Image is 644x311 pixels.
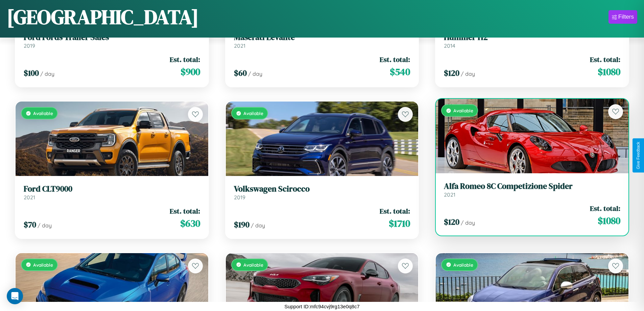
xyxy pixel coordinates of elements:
[243,262,263,268] span: Available
[24,184,200,194] h3: Ford CLT9000
[170,206,200,216] span: Est. total:
[7,288,23,304] div: Open Intercom Messenger
[248,70,262,77] span: / day
[40,70,54,77] span: / day
[243,110,263,116] span: Available
[24,219,36,230] span: $ 70
[444,67,459,79] span: $ 120
[24,194,35,201] span: 2021
[24,67,39,79] span: $ 100
[24,184,200,201] a: Ford CLT90002021
[609,10,637,24] button: Filters
[234,42,245,49] span: 2021
[590,203,620,213] span: Est. total:
[234,67,247,79] span: $ 60
[453,262,473,268] span: Available
[453,108,473,113] span: Available
[7,3,199,31] h1: [GEOGRAPHIC_DATA]
[444,181,620,191] h3: Alfa Romeo 8C Competizione Spider
[444,42,455,49] span: 2014
[33,110,53,116] span: Available
[598,214,620,227] span: $ 1080
[251,222,265,229] span: / day
[24,42,35,49] span: 2019
[234,32,410,49] a: Maserati Levante2021
[234,32,410,42] h3: Maserati Levante
[284,302,360,311] p: Support ID: mfc94cvj9rg13e0q8c7
[38,222,52,229] span: / day
[181,65,200,79] span: $ 900
[598,65,620,79] span: $ 1080
[24,32,200,42] h3: Ford Fords Trailer Sales
[234,219,249,230] span: $ 190
[234,184,410,201] a: Volkswagen Scirocco2019
[636,142,641,169] div: Give Feedback
[444,191,455,198] span: 2021
[389,217,410,230] span: $ 1710
[234,194,245,201] span: 2019
[590,54,620,64] span: Est. total:
[380,206,410,216] span: Est. total:
[33,262,53,268] span: Available
[444,32,620,49] a: Hummer H22014
[461,219,475,226] span: / day
[180,217,200,230] span: $ 630
[170,54,200,64] span: Est. total:
[390,65,410,79] span: $ 540
[380,54,410,64] span: Est. total:
[618,14,634,20] div: Filters
[24,32,200,49] a: Ford Fords Trailer Sales2019
[444,216,459,227] span: $ 120
[461,70,475,77] span: / day
[444,181,620,198] a: Alfa Romeo 8C Competizione Spider2021
[444,32,620,42] h3: Hummer H2
[234,184,410,194] h3: Volkswagen Scirocco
